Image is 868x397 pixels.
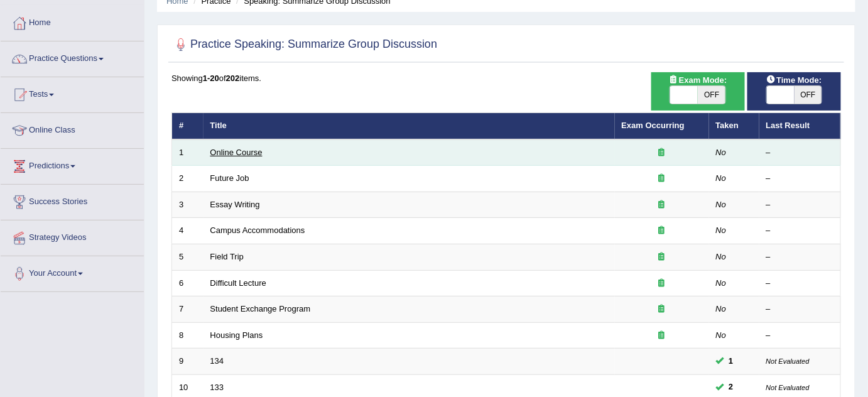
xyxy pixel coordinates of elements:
[766,225,834,237] div: –
[709,113,759,139] th: Taken
[766,251,834,263] div: –
[1,113,144,144] a: Online Class
[716,200,727,209] em: No
[210,173,249,183] a: Future Job
[766,173,834,185] div: –
[210,226,305,235] a: Campus Accommodations
[716,173,727,183] em: No
[622,251,702,263] div: Exam occurring question
[1,41,144,73] a: Practice Questions
[622,225,702,237] div: Exam occurring question
[766,147,834,159] div: –
[1,149,144,180] a: Predictions
[210,200,260,209] a: Essay Writing
[622,330,702,342] div: Exam occurring question
[766,357,810,365] small: Not Evaluated
[172,166,203,192] td: 2
[210,304,311,313] a: Student Exchange Program
[622,303,702,315] div: Exam occurring question
[210,252,244,261] a: Field Trip
[622,173,702,185] div: Exam occurring question
[226,73,240,83] b: 202
[172,192,203,218] td: 3
[716,304,727,313] em: No
[210,383,224,392] a: 133
[716,278,727,288] em: No
[210,330,263,340] a: Housing Plans
[172,218,203,244] td: 4
[172,113,203,139] th: #
[203,73,219,83] b: 1-20
[172,349,203,375] td: 9
[766,330,834,342] div: –
[172,244,203,271] td: 5
[622,121,685,130] a: Exam Occurring
[1,6,144,37] a: Home
[172,139,203,166] td: 1
[716,148,727,157] em: No
[171,72,841,84] div: Showing of items.
[210,148,263,157] a: Online Course
[724,381,739,394] span: You can still take this question
[795,86,822,104] span: OFF
[766,199,834,211] div: –
[172,270,203,296] td: 6
[210,278,266,288] a: Difficult Lecture
[766,303,834,315] div: –
[1,256,144,288] a: Your Account
[759,113,841,139] th: Last Result
[622,147,702,159] div: Exam occurring question
[766,384,810,391] small: Not Evaluated
[203,113,615,139] th: Title
[622,278,702,290] div: Exam occurring question
[761,73,827,87] span: Time Mode:
[1,77,144,109] a: Tests
[622,199,702,211] div: Exam occurring question
[1,220,144,252] a: Strategy Videos
[664,73,732,87] span: Exam Mode:
[716,330,727,340] em: No
[172,322,203,349] td: 8
[698,86,725,104] span: OFF
[716,252,727,261] em: No
[651,72,745,111] div: Show exams occurring in exams
[716,226,727,235] em: No
[724,355,739,368] span: You can still take this question
[172,296,203,323] td: 7
[171,35,437,54] h2: Practice Speaking: Summarize Group Discussion
[210,356,224,366] a: 134
[766,278,834,290] div: –
[1,185,144,216] a: Success Stories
